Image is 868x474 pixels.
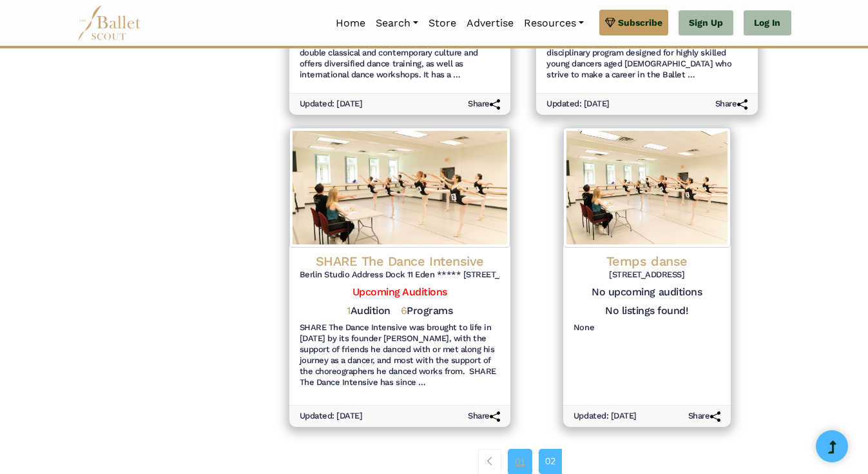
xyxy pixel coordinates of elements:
[574,322,720,333] h6: None
[688,411,720,422] h6: Share
[618,15,662,30] span: Subscribe
[563,128,731,248] img: Logo
[300,270,501,281] h6: Berlin Studio Address Dock 11 Eden ***** [STREET_ADDRESS]. [GEOGRAPHIC_DATA]. [GEOGRAPHIC_DATA]. ...
[461,10,519,37] a: Advertise
[539,449,562,473] a: 02
[744,10,791,36] a: Log In
[715,99,747,110] h6: Share
[331,10,371,37] a: Home
[605,304,688,318] h5: No listings found!
[574,411,637,422] h6: Updated: [DATE]
[546,99,610,110] h6: Updated: [DATE]
[347,304,391,318] h5: Audition
[574,286,720,299] h5: No upcoming auditions
[347,304,351,317] span: 1
[401,304,407,317] span: 6
[300,99,363,110] h6: Updated: [DATE]
[574,253,720,270] h4: Temps danse
[423,10,461,37] a: Store
[300,411,363,422] h6: Updated: [DATE]
[679,10,733,36] a: Sign Up
[574,270,720,281] h6: [STREET_ADDRESS]
[599,10,668,35] a: Subscribe
[289,128,511,248] img: Logo
[605,15,615,30] img: gem.svg
[401,304,453,318] h5: Programs
[352,286,447,298] a: Upcoming Auditions
[371,10,423,37] a: Search
[300,322,501,388] h6: SHARE The Dance Intensive was brought to life in [DATE] by its founder [PERSON_NAME], with the su...
[468,99,500,110] h6: Share
[468,411,500,422] h6: Share
[300,253,501,270] h4: SHARE The Dance Intensive
[519,10,589,37] a: Resources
